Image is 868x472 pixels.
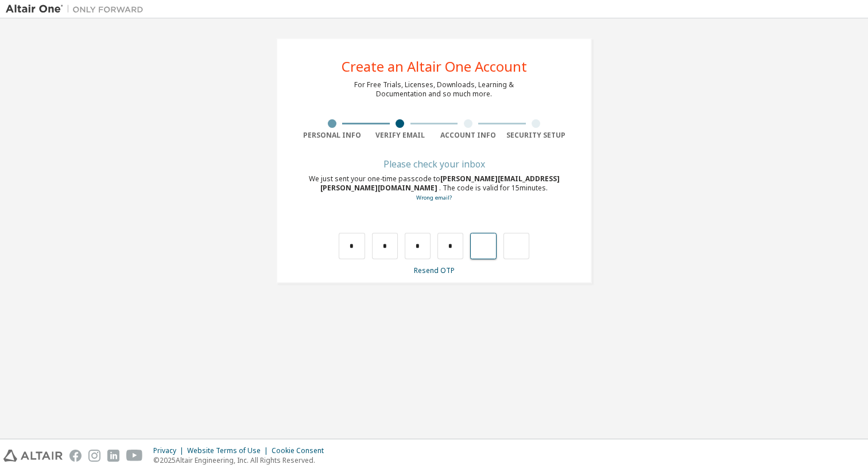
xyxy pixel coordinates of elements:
img: instagram.svg [88,450,100,462]
div: Security Setup [502,131,571,140]
div: Personal Info [298,131,366,140]
div: Please check your inbox [298,161,570,167]
img: facebook.svg [69,450,82,462]
div: For Free Trials, Licenses, Downloads, Learning & Documentation and so much more. [354,80,514,99]
div: Website Terms of Use [187,446,272,455]
div: Cookie Consent [272,446,331,455]
span: [PERSON_NAME][EMAIL_ADDRESS][PERSON_NAME][DOMAIN_NAME] [320,174,560,193]
a: Resend OTP [414,266,455,275]
div: We just sent your one-time passcode to . The code is valid for 15 minutes. [298,174,570,202]
img: linkedin.svg [107,450,119,462]
img: Altair One [6,3,149,15]
div: Verify Email [366,131,435,140]
a: Go back to the registration form [416,194,452,201]
p: © 2025 Altair Engineering, Inc. All Rights Reserved. [153,455,331,465]
div: Create an Altair One Account [342,60,527,73]
img: altair_logo.svg [3,450,63,462]
img: youtube.svg [126,450,143,462]
div: Account Info [434,131,502,140]
div: Privacy [153,446,187,455]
